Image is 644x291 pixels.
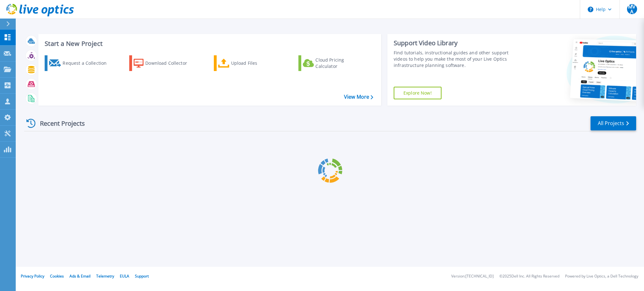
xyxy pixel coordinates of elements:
span: MVA [627,4,637,14]
div: Request a Collection [63,57,113,69]
a: Cookies [50,273,64,279]
div: Recent Projects [24,116,93,131]
div: Download Collector [145,57,196,69]
h3: Start a New Project [45,40,373,47]
a: Ads & Email [69,273,91,279]
a: Privacy Policy [21,273,44,279]
a: Cloud Pricing Calculator [298,55,369,71]
li: © 2025 Dell Inc. All Rights Reserved [499,274,559,278]
div: Upload Files [231,57,281,69]
a: Telemetry [96,273,114,279]
a: All Projects [591,116,636,130]
a: Explore Now! [394,87,441,99]
div: Support Video Library [394,39,521,47]
div: Find tutorials, instructional guides and other support videos to help you make the most of your L... [394,50,521,69]
a: View More [344,94,373,100]
a: Request a Collection [45,55,115,71]
li: Powered by Live Optics, a Dell Technology [565,274,638,278]
a: Download Collector [129,55,199,71]
a: Support [135,273,149,279]
a: Upload Files [214,55,284,71]
div: Cloud Pricing Calculator [315,57,366,69]
li: Version: [TECHNICAL_ID] [451,274,494,278]
a: EULA [120,273,129,279]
